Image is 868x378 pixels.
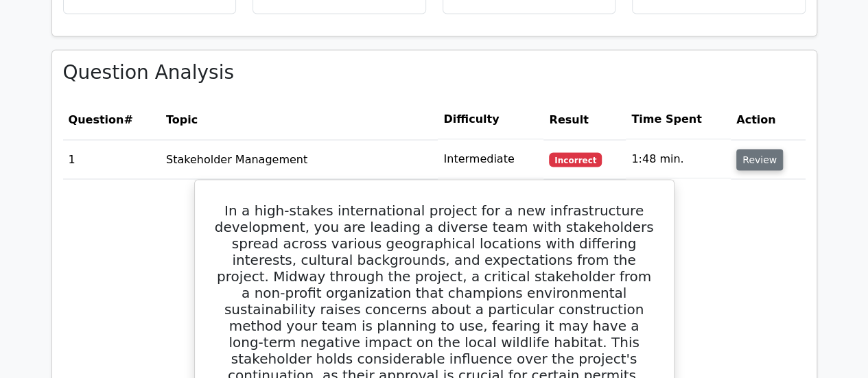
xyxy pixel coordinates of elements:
[736,149,783,170] button: Review
[543,100,626,139] th: Result
[549,152,602,166] span: Incorrect
[438,100,543,139] th: Difficulty
[63,100,161,139] th: #
[63,61,806,84] h3: Question Analysis
[438,139,543,178] td: Intermediate
[626,100,731,139] th: Time Spent
[63,139,161,178] td: 1
[161,100,438,139] th: Topic
[161,139,438,178] td: Stakeholder Management
[731,100,805,139] th: Action
[626,139,731,178] td: 1:48 min.
[69,113,124,126] span: Question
